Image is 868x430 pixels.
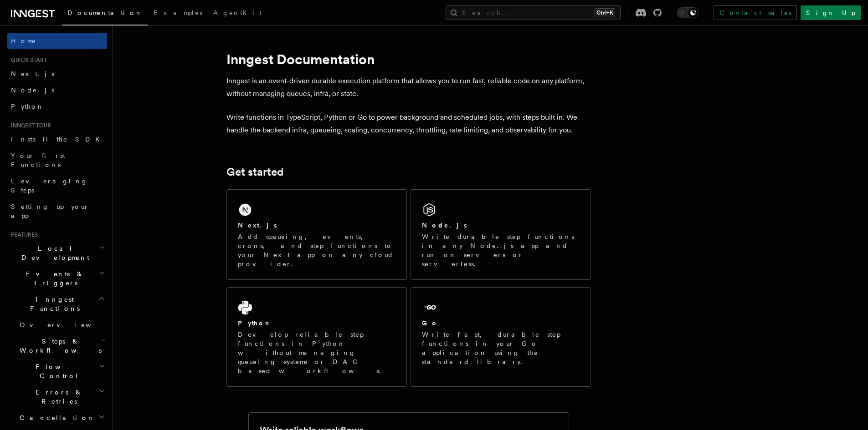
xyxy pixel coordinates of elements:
[67,9,143,16] span: Documentation
[422,319,438,328] h2: Go
[7,266,107,291] button: Events & Triggers
[7,231,38,238] span: Features
[16,384,107,410] button: Errors & Retries
[16,413,95,422] span: Cancellation
[595,8,615,17] kbd: Ctrl+K
[226,287,407,387] a: PythonDevelop reliable step functions in Python without managing queueing systems or DAG based wo...
[411,189,591,280] a: Node.jsWrite durable step functions in any Node.js app and run on servers or serverless.
[238,221,277,230] h2: Next.js
[16,317,107,333] a: Overview
[801,5,861,20] a: Sign Up
[16,337,102,355] span: Steps & Workflows
[422,221,467,230] h2: Node.js
[11,136,105,143] span: Install the SDK
[226,75,591,100] p: Inngest is an event-driven durable execution platform that allows you to run fast, reliable code ...
[20,321,113,329] span: Overview
[7,198,107,224] a: Setting up your app
[7,295,98,313] span: Inngest Functions
[11,86,54,94] span: Node.js
[11,152,65,168] span: Your first Functions
[226,189,407,280] a: Next.jsAdd queueing, events, crons, and step functions to your Next app on any cloud provider.
[148,3,208,25] a: Examples
[11,36,36,46] span: Home
[16,359,107,384] button: Flow Control
[7,98,107,115] a: Python
[7,244,99,262] span: Local Development
[16,388,99,406] span: Errors & Retries
[7,33,107,49] a: Home
[7,66,107,82] a: Next.js
[154,9,202,16] span: Examples
[7,122,51,129] span: Inngest tour
[411,287,591,387] a: GoWrite fast, durable step functions in your Go application using the standard library.
[446,5,621,20] button: Search...Ctrl+K
[226,111,591,137] p: Write functions in TypeScript, Python or Go to power background and scheduled jobs, with steps bu...
[16,410,107,426] button: Cancellation
[213,9,262,16] span: AgentKit
[7,82,107,98] a: Node.js
[208,3,267,25] a: AgentKit
[7,291,107,317] button: Inngest Functions
[422,330,580,366] p: Write fast, durable step functions in your Go application using the standard library.
[7,173,107,198] a: Leveraging Steps
[714,5,797,20] a: Contact sales
[7,240,107,266] button: Local Development
[11,203,89,219] span: Setting up your app
[62,3,148,25] a: Documentation
[11,177,88,194] span: Leveraging Steps
[16,333,107,359] button: Steps & Workflows
[11,70,54,77] span: Next.js
[238,319,272,328] h2: Python
[7,56,47,64] span: Quick start
[422,232,580,268] p: Write durable step functions in any Node.js app and run on servers or serverless.
[7,147,107,173] a: Your first Functions
[238,232,395,268] p: Add queueing, events, crons, and step functions to your Next app on any cloud provider.
[226,166,283,178] a: Get started
[226,51,591,67] h1: Inngest Documentation
[11,103,44,110] span: Python
[238,330,395,375] p: Develop reliable step functions in Python without managing queueing systems or DAG based workflows.
[7,131,107,147] a: Install the SDK
[677,7,699,18] button: Toggle dark mode
[7,269,99,288] span: Events & Triggers
[16,362,99,380] span: Flow Control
